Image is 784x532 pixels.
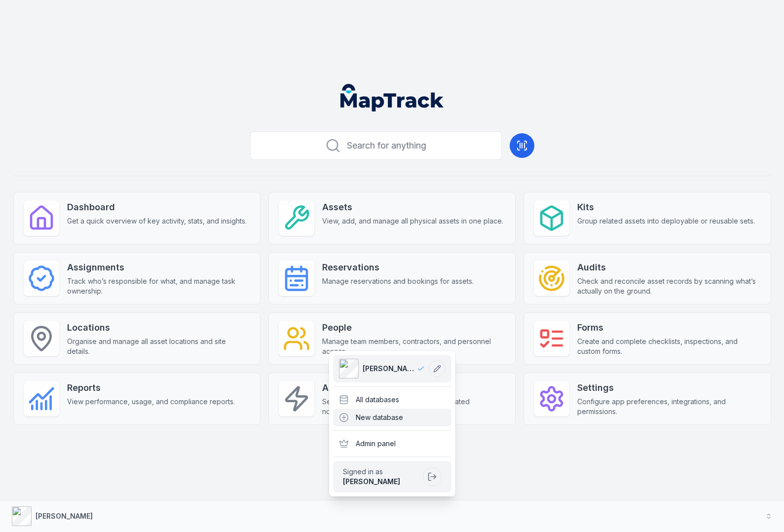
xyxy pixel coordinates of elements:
[333,409,451,426] div: New database
[333,391,451,409] div: All databases
[363,364,417,374] span: [PERSON_NAME]
[333,435,451,453] div: Admin panel
[329,351,455,496] div: [PERSON_NAME]
[36,512,93,520] strong: [PERSON_NAME]
[343,477,400,486] strong: [PERSON_NAME]
[343,467,419,477] span: Signed in as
